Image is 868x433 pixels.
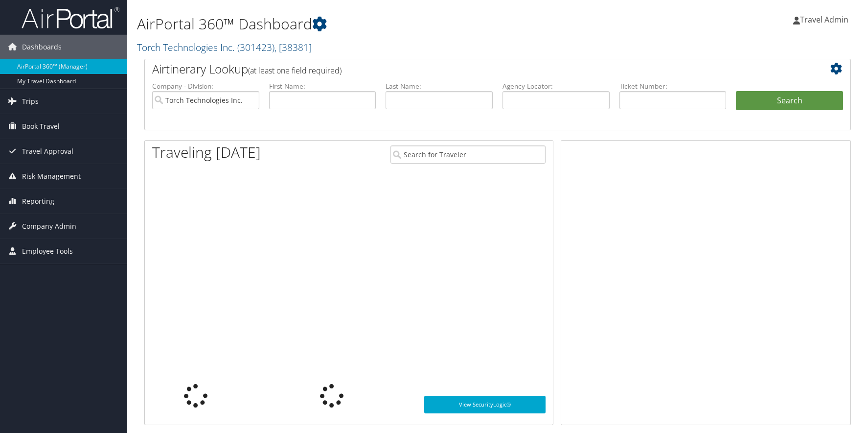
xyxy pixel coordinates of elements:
input: Search for Traveler [390,145,546,164]
a: Torch Technologies Inc. [137,41,312,54]
img: airportal-logo.png [22,6,119,29]
a: View SecurityLogic® [424,396,546,413]
span: Travel Approval [22,139,73,164]
a: Travel Admin [793,5,858,34]
label: Company - Division: [152,81,259,91]
span: Travel Admin [800,14,848,25]
span: , [ 38381 ] [274,41,312,54]
span: Reporting [22,189,54,214]
span: Trips [22,89,39,114]
label: Last Name: [386,81,493,91]
label: Ticket Number: [619,81,727,91]
button: Search [736,91,843,111]
span: (at least one field required) [248,65,342,76]
span: Book Travel [22,114,60,139]
h1: Traveling [DATE] [152,142,261,163]
label: Agency Locator: [503,81,610,91]
h2: Airtinerary Lookup [152,61,784,77]
span: Employee Tools [22,239,73,264]
span: Risk Management [22,164,81,189]
h1: AirPortal 360™ Dashboard [137,14,618,34]
span: ( 301423 ) [237,41,274,54]
span: Company Admin [22,214,76,239]
span: Dashboards [22,35,62,59]
label: First Name: [269,81,376,91]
